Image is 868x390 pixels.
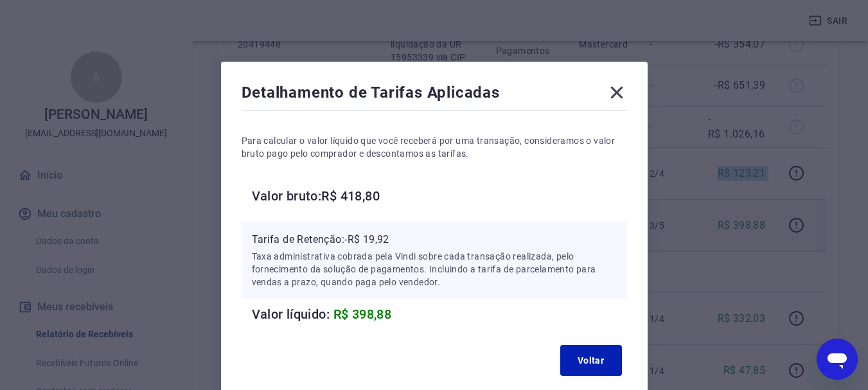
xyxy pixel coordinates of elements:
p: Tarifa de Retenção: -R$ 19,92 [252,232,617,247]
span: R$ 398,88 [333,306,392,322]
iframe: Botão para abrir a janela de mensagens [817,339,858,380]
h6: Valor líquido: [252,304,627,324]
div: Detalhamento de Tarifas Aplicadas [242,82,627,108]
button: Voltar [560,345,622,376]
h6: Valor bruto: R$ 418,80 [252,186,627,206]
p: Taxa administrativa cobrada pela Vindi sobre cada transação realizada, pelo fornecimento da soluç... [252,250,617,288]
p: Para calcular o valor líquido que você receberá por uma transação, consideramos o valor bruto pag... [242,134,627,160]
